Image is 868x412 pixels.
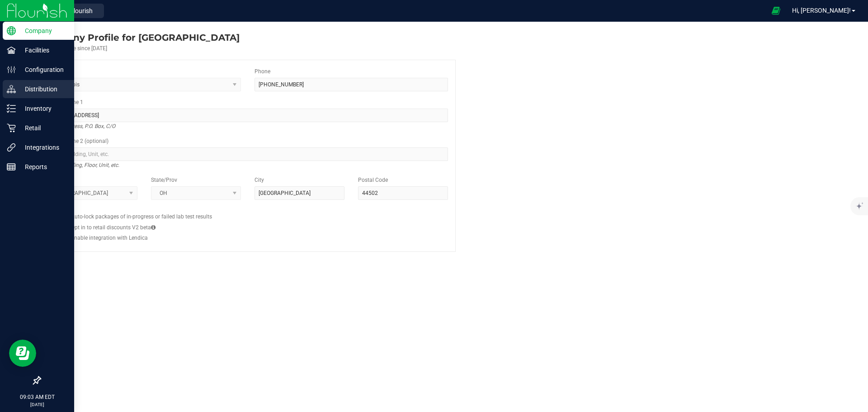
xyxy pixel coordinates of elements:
[255,78,448,91] input: (123) 456-7890
[7,85,16,94] inline-svg: Distribution
[16,84,70,95] p: Distribution
[47,160,119,170] i: Suite, Building, Floor, Unit, etc.
[4,393,70,401] p: 09:03 AM EDT
[47,147,448,161] input: Suite, Building, Unit, etc.
[151,176,177,184] label: State/Prov
[7,123,16,133] inline-svg: Retail
[47,137,108,145] label: Address Line 2 (optional)
[4,401,70,408] p: [DATE]
[71,213,212,221] label: Auto-lock packages of in-progress or failed lab test results
[9,340,36,367] iframe: Resource center
[40,44,240,52] div: Account active since [DATE]
[16,103,70,114] p: Inventory
[7,65,16,74] inline-svg: Configuration
[7,162,16,171] inline-svg: Reports
[16,142,70,153] p: Integrations
[16,161,70,172] p: Reports
[766,2,786,19] span: Open Ecommerce Menu
[47,207,448,213] h2: Configs
[792,7,851,14] span: Hi, [PERSON_NAME]!
[40,31,240,44] div: Riviera Creek
[255,176,264,184] label: City
[71,223,156,232] label: Opt in to retail discounts V2 beta
[16,25,70,36] p: Company
[7,26,16,35] inline-svg: Company
[358,176,388,184] label: Postal Code
[71,234,148,242] label: Enable integration with Lendica
[255,186,344,200] input: City
[255,67,270,76] label: Phone
[358,186,448,200] input: Postal Code
[47,121,115,132] i: Street address, P.O. Box, C/O
[16,64,70,75] p: Configuration
[16,45,70,56] p: Facilities
[16,123,70,133] p: Retail
[47,109,448,122] input: Address
[7,46,16,55] inline-svg: Facilities
[7,143,16,152] inline-svg: Integrations
[7,104,16,113] inline-svg: Inventory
